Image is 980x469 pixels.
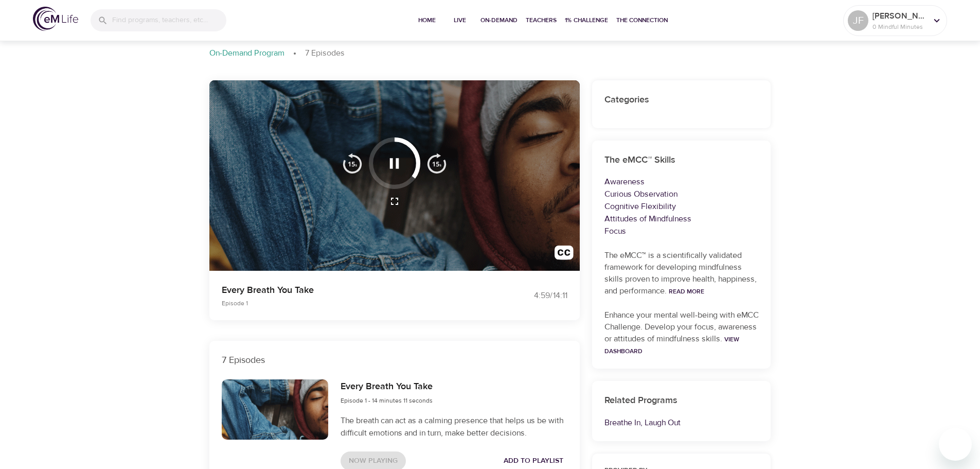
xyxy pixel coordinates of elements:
nav: breadcrumb [209,47,771,60]
h6: Related Programs [604,393,759,408]
input: Find programs, teachers, etc... [112,9,226,31]
img: open_caption.svg [555,246,574,265]
a: Read More [669,287,704,296]
p: [PERSON_NAME] [PERSON_NAME] [872,10,927,22]
span: Home [415,15,439,26]
span: The Connection [616,15,668,26]
button: Transcript/Closed Captions (c) [548,239,580,271]
img: 15s_next.svg [426,153,447,173]
span: Teachers [526,15,557,26]
p: Curious Observation [604,188,759,200]
span: Episode 1 - 14 minutes 11 seconds [341,396,433,405]
span: 1% Challenge [565,15,608,26]
p: Enhance your mental well-being with eMCC Challenge. Develop your focus, awareness or attitudes of... [604,309,759,357]
p: Episode 1 [222,299,478,308]
h6: Every Breath You Take [341,379,433,394]
h6: Categories [604,93,759,108]
img: logo [33,7,78,31]
div: JF [848,10,868,31]
a: Breathe In, Laugh Out [604,418,681,428]
p: The eMCC™ is a scientifically validated framework for developing mindfulness skills proven to imp... [604,250,759,297]
p: Awareness [604,176,759,188]
img: 15s_prev.svg [342,153,363,173]
span: Add to Playlist [504,455,563,467]
iframe: Button to launch messaging window [939,428,972,461]
p: Every Breath You Take [222,283,478,297]
p: 7 Episodes [305,47,345,59]
h6: The eMCC™ Skills [604,153,759,168]
p: 7 Episodes [222,353,567,367]
div: 4:59 / 14:11 [490,290,567,302]
p: Cognitive Flexibility [604,200,759,213]
p: Focus [604,225,759,237]
span: Live [448,15,472,26]
p: The breath can act as a calming presence that helps us be with difficult emotions and in turn, ma... [341,414,567,439]
a: View Dashboard [604,335,739,355]
span: On-Demand [480,15,518,26]
p: Attitudes of Mindfulness [604,213,759,225]
p: On-Demand Program [209,47,284,59]
p: 0 Mindful Minutes [872,22,927,31]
